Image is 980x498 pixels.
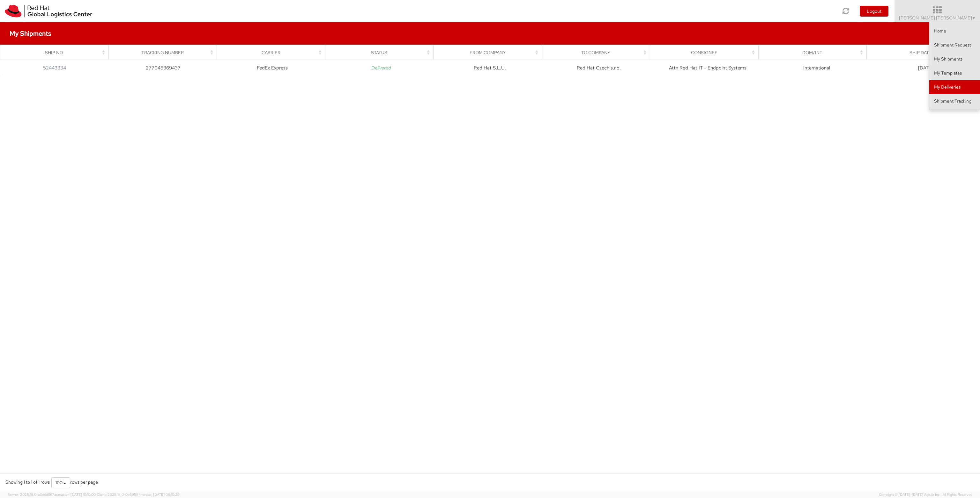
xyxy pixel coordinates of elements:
a: My Deliveries [929,80,980,94]
td: FedEx Express [218,60,327,76]
span: Copyright © [DATE]-[DATE] Agistix Inc., All Rights Reserved [879,492,972,497]
div: Dom/Int [764,49,865,56]
td: Red Hat Czech s.r.o. [545,60,653,76]
span: ▼ [972,16,976,21]
span: Server: 2025.18.0-a0edd1917ac [8,492,96,497]
div: Ship No. [6,49,107,56]
div: Status [331,49,431,56]
td: [DATE] [871,60,980,76]
button: 100 [51,477,70,488]
a: Home [929,24,980,38]
span: Client: 2025.18.0-0e69584 [97,492,180,497]
div: Ship Date [872,49,973,56]
span: Showing 1 to 1 of 1 rows [5,479,50,485]
img: rh-logistics-00dfa346123c4ec078e1.svg [5,5,92,18]
td: 277045369437 [109,60,218,76]
button: Logout [860,6,888,17]
div: Carrier [223,49,323,56]
a: My Templates [929,66,980,80]
div: From Company [439,49,540,56]
i: Delivered [371,65,391,71]
td: International [762,60,871,76]
h4: My Shipments [10,30,51,37]
a: Shipment Request [929,38,980,52]
a: My Shipments [929,52,980,66]
div: rows per page [51,477,98,488]
a: Shipment Tracking [929,94,980,108]
span: [PERSON_NAME] [PERSON_NAME] [899,15,976,21]
a: 52443334 [43,65,66,71]
td: Red Hat S.L.U. [435,60,544,76]
span: 100 [56,480,63,486]
div: To Company [547,49,648,56]
span: master, [DATE] 10:10:00 [58,492,96,497]
td: Attn Red Hat IT - Endpoint Systems [653,60,762,76]
span: master, [DATE] 08:10:29 [141,492,180,497]
div: Consignee [656,49,756,56]
div: Tracking Number [114,49,215,56]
